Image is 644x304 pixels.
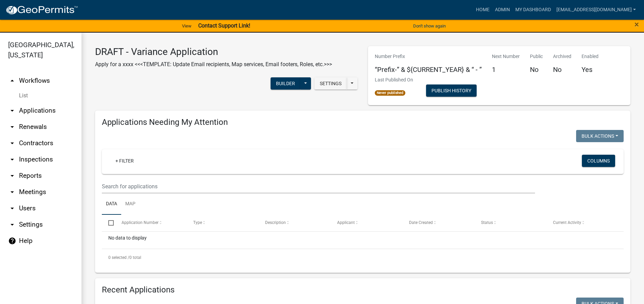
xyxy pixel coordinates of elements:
datatable-header-cell: Application Number [115,215,187,231]
p: Archived [553,53,571,60]
i: help [8,237,16,245]
h5: 1 [492,65,520,74]
a: + Filter [110,155,139,167]
button: Columns [582,155,615,167]
i: arrow_drop_down [8,172,16,180]
strong: Contact Support Link! [198,22,250,29]
datatable-header-cell: Current Activity [547,215,619,231]
datatable-header-cell: Type [187,215,259,231]
datatable-header-cell: Description [259,215,331,231]
p: Last Published On [375,76,413,83]
a: View [179,20,194,32]
div: No data to display [102,232,624,249]
button: Builder [271,77,300,90]
span: Current Activity [553,220,581,225]
datatable-header-cell: Status [475,215,547,231]
datatable-header-cell: Date Created [403,215,475,231]
span: 0 selected / [108,255,129,260]
span: Description [265,220,286,225]
i: arrow_drop_down [8,204,16,212]
p: Apply for a xxxx <<<TEMPLATE: Update Email recipients, Map services, Email footers, Roles, etc.>>> [95,60,332,69]
i: arrow_drop_down [8,107,16,115]
input: Search for applications [102,179,535,193]
a: Admin [492,3,513,16]
button: Close [634,20,639,28]
i: arrow_drop_down [8,188,16,196]
span: Application Number [122,220,159,225]
h5: Yes [582,65,599,74]
a: Data [102,193,121,215]
button: Bulk Actions [576,130,624,142]
h5: “Prefix-” & ${CURRENT_YEAR} & “ - ” [375,65,482,74]
wm-modal-confirm: Workflow Publish History [426,88,477,94]
datatable-header-cell: Applicant [331,215,403,231]
h5: No [530,65,543,74]
span: Date Created [409,220,433,225]
h3: DRAFT - Variance Application [95,46,332,58]
i: arrow_drop_down [8,221,16,229]
span: Type [194,220,202,225]
p: Enabled [582,53,599,60]
span: × [634,20,639,29]
h4: Applications Needing My Attention [102,117,624,127]
a: My Dashboard [513,3,554,16]
span: Status [481,220,493,225]
p: Next Number [492,53,520,60]
p: Number Prefix [375,53,482,60]
p: Public [530,53,543,60]
i: arrow_drop_down [8,123,16,131]
datatable-header-cell: Select [102,215,115,231]
button: Don't show again [410,20,448,32]
button: Settings [314,77,347,90]
i: arrow_drop_down [8,155,16,164]
a: [EMAIL_ADDRESS][DOMAIN_NAME] [554,3,639,16]
span: Never published [375,90,406,96]
div: 0 total [102,249,624,266]
i: arrow_drop_down [8,139,16,147]
a: Map [121,193,140,215]
i: arrow_drop_up [8,77,16,85]
span: Applicant [337,220,355,225]
button: Publish History [426,84,477,97]
a: Home [473,3,492,16]
h4: Recent Applications [102,285,624,295]
h5: No [553,65,571,74]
